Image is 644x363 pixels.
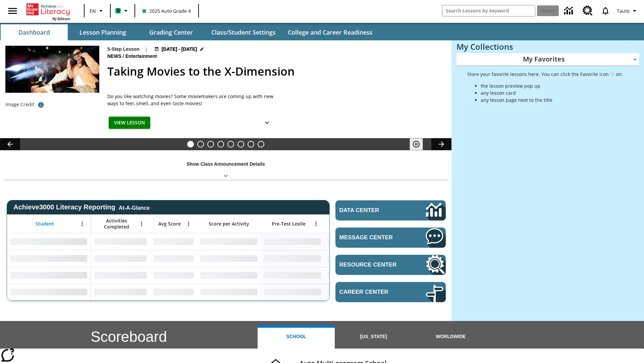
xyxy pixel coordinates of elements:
[481,82,623,89] li: the lesson preview pop up
[91,250,150,267] div: No Data,
[481,96,623,104] li: any lesson page next to the title
[467,71,623,78] p: Store your favorite lessons here. You can click the Favorite icon ♡ on:
[91,233,150,250] div: No Data,
[481,89,623,96] li: any lesson card
[258,141,264,148] button: Slide 8 Sleepless in the Animal Kingdom
[91,284,150,300] div: No Data,
[52,16,70,21] span: NJ Edition
[13,203,150,211] span: Achieve3000 Literacy Reporting
[614,5,641,17] button: Profile/Settings
[335,282,446,302] a: Career Center
[410,138,423,150] button: Pause
[617,7,630,14] span: Tauto
[339,289,406,295] span: Career Center
[69,24,136,40] button: Lesson Planning
[94,218,139,230] span: Activities Completed
[3,157,448,180] div: Show Class Announcement Details
[107,53,123,60] span: News
[107,63,443,80] h2: Taking Movies to the X-Dimension
[335,255,446,275] a: Resource Center, Will open in new tab
[324,284,388,300] div: No Data,
[77,219,87,229] button: Open Menu
[217,141,224,148] button: Slide 4 What's the Big Idea?
[248,141,254,148] button: Slide 7 Career Lesson
[335,200,446,220] a: Data Center
[1,24,68,40] button: Dashboard
[117,6,120,15] span: B
[206,24,281,40] button: Class/Student Settings
[183,219,194,229] button: Open Menu
[597,2,614,19] a: Notifications
[107,46,140,53] p: 5-Step Lesson
[560,2,579,20] a: Data Center
[410,138,430,150] div: Pause
[123,53,124,59] span: /
[227,141,234,148] button: Slide 5 One Idea, Lots of Hard Work
[431,138,451,150] button: Lesson carousel, Next
[197,141,204,148] button: Slide 2 Cars of the Future?
[162,46,197,53] span: [DATE] - [DATE]
[34,99,48,111] button: Photo credit: Photo by The Asahi Shimbun via Getty Images
[324,233,388,250] div: No Data,
[324,250,388,267] div: No Data,
[109,117,150,129] button: View Lesson
[113,5,132,17] button: Boost Class color is mint green. Change class color
[457,42,639,51] h3: My Collections
[457,53,639,66] div: My Favorites
[150,284,197,300] div: No Data,
[335,325,412,349] button: [US_STATE]
[119,204,150,211] div: At-A-Glance
[5,46,99,93] img: Panel in front of the seats sprays water mist to the happy audience at a 4DX-equipped theater.
[3,1,22,21] button: Open side menu
[324,267,388,284] div: No Data,
[209,221,249,227] span: Score per Activity
[339,234,406,241] span: Message Center
[26,2,70,21] div: Home
[272,221,306,227] span: Pre-Test Lexile
[187,141,194,148] button: Slide 1 Taking Movies to the X-Dimension
[311,219,321,229] button: Open Menu
[153,46,206,53] button: Aug 18 - Aug 24 Choose Dates
[282,24,378,40] button: College and Career Readiness
[150,267,197,284] div: No Data,
[91,267,150,284] div: No Data,
[107,93,275,107] p: Do you like watching movies? Some moviemakers are coming up with new ways to feel, smell, and eve...
[137,219,147,229] button: Open Menu
[339,261,406,268] span: Resource Center
[335,228,446,248] a: Message Center
[26,3,70,16] a: Home
[186,161,265,168] p: Show Class Announcement Details
[90,7,96,14] span: EN
[412,325,489,349] button: Worldwide
[150,233,197,250] div: No Data,
[442,5,535,16] input: search field
[5,101,34,108] p: Image Credit
[579,2,597,20] a: Resource Center, Will open in new tab
[260,117,274,129] button: Show Details
[339,207,403,214] span: Data Center
[158,221,181,227] span: Avg Score
[237,141,244,148] button: Slide 6 Pre-release lesson
[143,7,191,14] span: 2025 Auto Grade 4
[125,53,158,60] span: Entertainment
[145,46,148,53] span: |
[150,250,197,267] div: No Data,
[36,221,54,227] span: Student
[258,325,335,349] button: School
[87,5,108,17] button: Language: EN, Select a language
[138,24,205,40] button: Grading Center
[207,141,214,148] button: Slide 3 Do You Want Fries With That?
